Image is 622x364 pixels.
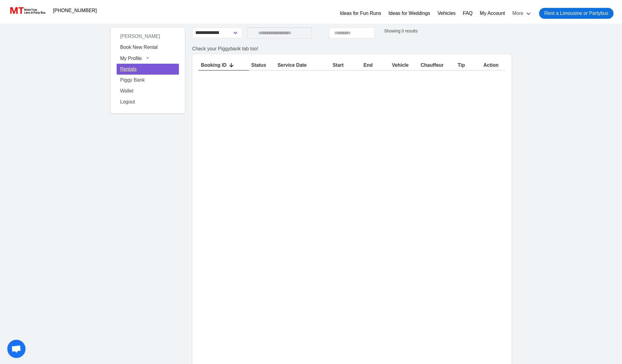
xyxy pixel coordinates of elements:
[192,46,512,52] h2: Check your Piggybank tab too!
[364,62,387,69] div: End
[463,10,473,17] a: FAQ
[544,10,608,17] span: Rent a Limousine or Partybus
[117,64,179,75] a: Rentals
[251,62,272,69] div: Status
[117,31,164,41] span: [PERSON_NAME]
[539,8,613,19] a: Rent a Limousine or Partybus
[7,340,26,358] div: Open chat
[278,62,328,69] div: Service Date
[392,62,416,69] div: Vehicle
[201,62,247,69] div: Booking ID
[509,5,535,21] a: More
[384,29,418,33] small: Showing 0 results
[484,62,505,69] div: Action
[120,56,142,61] span: My Profile
[421,62,453,69] div: Chauffeur
[117,96,179,107] a: Logout
[117,42,179,53] a: Book New Rental
[340,10,381,17] a: Ideas for Fun Runs
[117,75,179,86] a: Piggy Bank
[458,62,479,69] div: Tip
[480,10,505,17] a: My Account
[117,86,179,96] a: Wallet
[388,10,430,17] a: Ideas for Weddings
[437,10,456,17] a: Vehicles
[50,5,101,17] a: [PHONE_NUMBER]
[9,6,46,15] img: MotorToys Logo
[333,62,359,69] div: Start
[117,53,179,64] button: My Profile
